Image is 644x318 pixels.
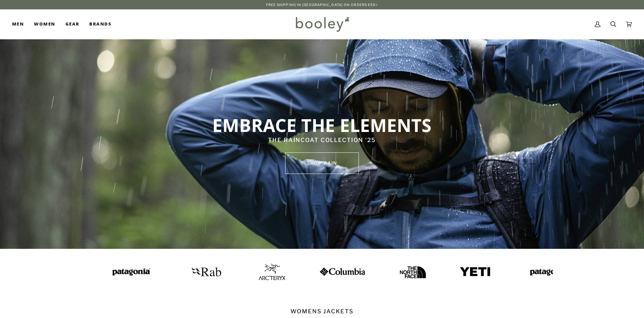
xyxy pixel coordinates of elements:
span: Brands [89,21,111,28]
a: Women [29,9,60,39]
span: Women [34,21,55,28]
span: Men [12,21,24,28]
a: Brands [84,9,116,39]
a: Gear [60,9,85,39]
img: Booley [293,14,352,34]
p: THE RAINCOAT COLLECTION '25 [127,136,516,145]
p: Free Shipping in [GEOGRAPHIC_DATA] on Orders €50+ [266,2,378,7]
a: SHOP rain [285,152,359,174]
a: Men [12,9,29,39]
p: EMBRACE THE ELEMENTS [127,114,516,136]
span: Gear [65,21,79,28]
